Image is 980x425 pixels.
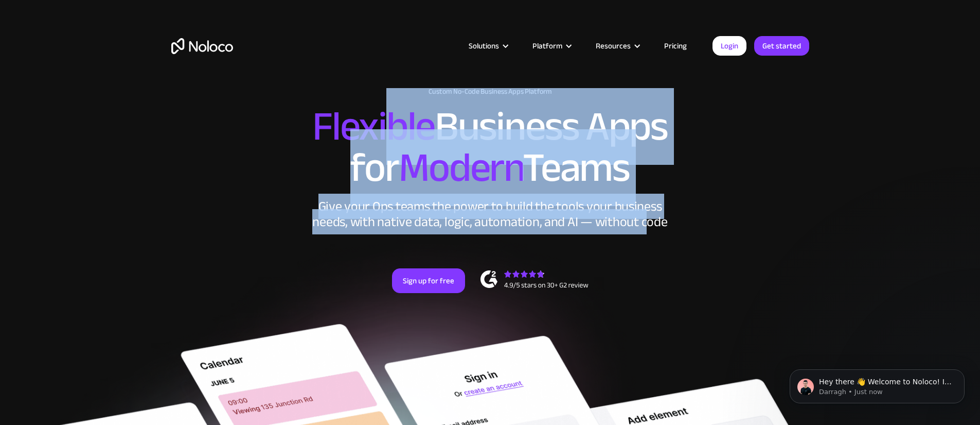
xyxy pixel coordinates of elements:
div: Platform [532,39,562,53]
div: Platform [520,39,583,53]
div: Solutions [456,39,520,53]
span: Flexible [312,88,435,165]
div: Resources [596,39,631,53]
a: Sign up for free [392,268,465,293]
h2: Business Apps for Teams [171,106,809,189]
a: home [171,38,233,54]
div: Give your Ops teams the power to build the tools your business needs, with native data, logic, au... [310,199,670,230]
div: Solutions [469,39,499,53]
a: Login [712,36,746,56]
a: Get started [754,36,809,56]
div: Resources [583,39,651,53]
a: Pricing [651,39,700,53]
span: Modern [399,129,523,206]
iframe: Intercom notifications message [774,348,980,420]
